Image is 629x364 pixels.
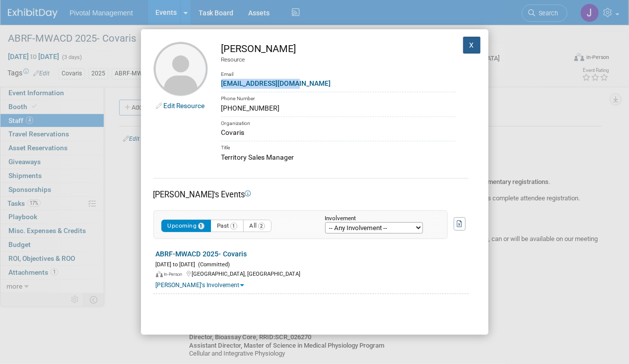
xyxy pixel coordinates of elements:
button: Upcoming1 [161,220,211,232]
button: X [463,37,481,54]
div: Organization [221,117,456,128]
div: [PERSON_NAME] [221,42,456,56]
div: Covaris [221,127,456,138]
span: 1 [230,223,237,230]
img: In-Person Event [156,271,163,277]
div: Title [221,141,456,152]
span: In-Person [164,272,186,277]
img: Michael Francis [153,42,208,96]
div: Involvement [325,216,432,222]
div: [DATE] to [DATE] [156,259,469,269]
a: ABRF-MWACD 2025- Covaris [156,250,247,258]
div: Phone Number [221,92,456,103]
div: Email [221,64,456,78]
span: 2 [258,223,265,230]
span: (Committed) [196,261,230,268]
div: [PHONE_NUMBER] [221,103,456,114]
div: Territory Sales Manager [221,152,456,163]
button: All2 [243,220,272,232]
a: [PERSON_NAME]'s Involvement [156,282,244,289]
div: Resource [221,56,456,64]
span: 1 [198,223,205,230]
a: Edit Resource [164,102,205,110]
a: [EMAIL_ADDRESS][DOMAIN_NAME] [221,79,331,87]
div: [GEOGRAPHIC_DATA], [GEOGRAPHIC_DATA] [156,269,469,278]
div: [PERSON_NAME]'s Events [153,189,469,200]
button: Past1 [210,220,244,232]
